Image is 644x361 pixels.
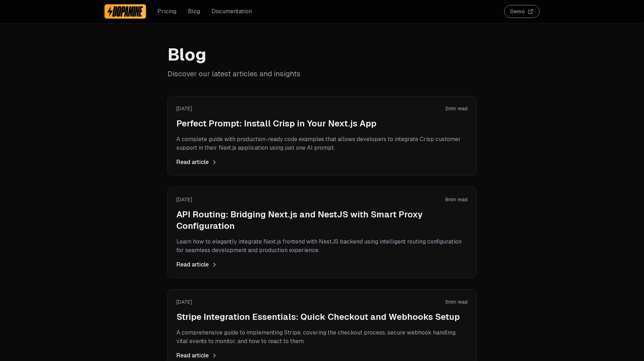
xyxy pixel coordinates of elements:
img: Dopamine [107,6,143,17]
a: Documentation [211,7,252,16]
div: [DATE] [176,298,192,305]
button: Demo [504,5,540,18]
a: [DATE]8min readAPI Routing: Bridging Next.js and NestJS with Smart Proxy ConfigurationLearn how t... [176,196,468,269]
a: Pricing [157,7,176,16]
p: Learn how to elegantly integrate Next.js frontend with NestJS backend using intelligent routing c... [176,237,468,255]
div: Read article [176,158,468,167]
a: [DATE]5min readStripe Integration Essentials: Quick Checkout and Webhooks SetupA comprehensive gu... [176,298,468,360]
h2: API Routing: Bridging Next.js and NestJS with Smart Proxy Configuration [176,209,468,232]
a: Dopamine [104,4,146,19]
p: A complete guide with production-ready code examples that allows developers to integrate Crisp cu... [176,135,468,152]
p: A comprehensive guide to implementing Stripe, covering the checkout process, secure webhook handl... [176,328,468,346]
h2: Perfect Prompt: Install Crisp in Your Next.js App [176,118,468,129]
div: [DATE] [176,105,192,112]
div: Read article [176,260,468,269]
div: 2 min read [445,105,468,112]
div: 8 min read [445,196,468,203]
div: 5 min read [445,298,468,305]
h2: Stripe Integration Essentials: Quick Checkout and Webhooks Setup [176,311,468,323]
p: Discover our latest articles and insights [167,69,477,79]
div: [DATE] [176,196,192,203]
div: Read article [176,351,468,360]
a: Blog [188,7,200,16]
a: [DATE]2min readPerfect Prompt: Install Crisp in Your Next.js AppA complete guide with production-... [176,105,468,167]
h1: Blog [167,46,477,63]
